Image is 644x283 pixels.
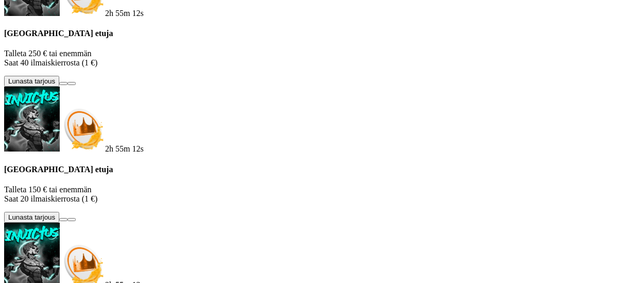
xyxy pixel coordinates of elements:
h4: [GEOGRAPHIC_DATA] etuja [4,165,640,174]
h4: [GEOGRAPHIC_DATA] etuja [4,29,640,38]
span: countdown [105,9,144,18]
p: Talleta 250 € tai enemmän Saat 40 ilmaiskierrosta (1 €) [4,49,640,68]
button: info [67,82,76,85]
img: Invictus [4,87,60,152]
span: countdown [105,144,144,153]
button: info [67,218,76,221]
p: Talleta 150 € tai enemmän Saat 20 ilmaiskierrosta (1 €) [4,185,640,204]
button: Lunasta tarjous [4,76,59,87]
span: Lunasta tarjous [8,213,55,221]
span: Lunasta tarjous [8,77,55,85]
img: Deposit bonus icon [60,106,105,152]
button: Lunasta tarjous [4,212,59,223]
